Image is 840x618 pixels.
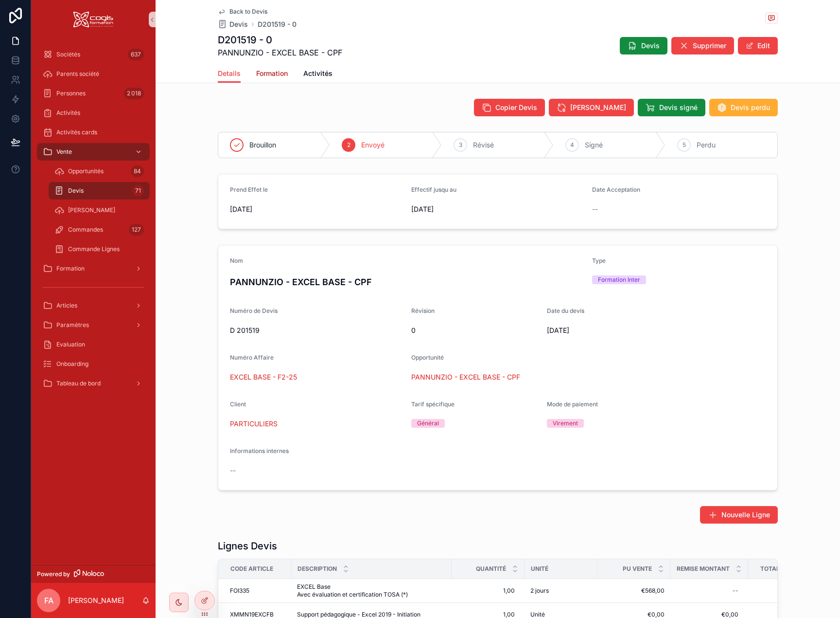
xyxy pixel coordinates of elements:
[230,275,584,289] h4: PANNUNZIO - EXCEL BASE - CPF
[258,19,297,29] a: D201519 - 0
[230,587,249,595] span: FOI335
[754,587,815,595] a: €568,00
[230,400,246,408] span: Client
[68,226,103,234] span: Commandes
[230,372,297,382] a: EXCEL BASE - F2-25
[411,372,520,382] a: PANNUNZIO - EXCEL BASE - CPF
[682,141,686,149] span: 5
[230,257,243,264] span: Nom
[131,165,144,177] div: 84
[37,143,150,161] a: Vente
[671,37,734,55] button: Supprimer
[37,260,150,277] a: Formation
[417,419,439,428] div: Général
[411,326,540,335] span: 0
[56,380,101,387] span: Tableau de bord
[68,187,84,195] span: Devis
[570,103,626,112] span: [PERSON_NAME]
[56,51,80,58] span: Sociétés
[570,141,574,149] span: 4
[230,447,289,454] span: Informations internes
[37,124,150,141] a: Activités cards
[56,265,85,273] span: Formation
[474,99,545,116] button: Copier Devis
[56,302,77,309] span: Articles
[638,99,705,116] button: Devis signé
[585,140,603,150] span: Signé
[303,65,332,84] a: Activités
[56,148,72,156] span: Vente
[473,140,494,150] span: Révisé
[37,104,150,122] a: Activités
[547,307,584,314] span: Date du devis
[361,140,385,150] span: Envoyé
[476,565,506,573] span: Quantité
[230,466,236,475] span: --
[230,565,273,573] span: Code Article
[530,587,549,595] span: 2 jours
[37,375,150,392] a: Tableau de bord
[700,506,778,524] button: Nouvelle Ligne
[37,46,150,63] a: Sociétés637
[56,109,80,117] span: Activités
[303,69,332,78] span: Activités
[547,326,720,335] span: [DATE]
[547,400,598,408] span: Mode de paiement
[56,70,99,78] span: Parents société
[677,565,730,573] span: Remise montant
[592,186,640,193] span: Date Acceptation
[641,41,660,51] span: Devis
[49,201,150,219] a: [PERSON_NAME]
[297,565,337,573] span: Description
[37,85,150,102] a: Personnes2 018
[760,565,803,573] span: Total HT net
[218,539,277,553] h1: Lignes Devis
[592,204,598,214] span: --
[218,19,248,29] a: Devis
[218,69,241,78] span: Details
[411,354,444,361] span: Opportunité
[459,141,462,149] span: 3
[603,587,665,595] span: €568,00
[37,336,150,353] a: Evaluation
[73,12,113,27] img: App logo
[31,565,156,583] a: Powered by
[230,354,274,361] span: Numéro Affaire
[457,583,519,599] a: 1,00
[68,206,115,214] span: [PERSON_NAME]
[495,103,537,112] span: Copier Devis
[229,19,248,29] span: Devis
[347,141,350,149] span: 2
[721,510,770,520] span: Nouvelle Ligne
[230,186,268,193] span: Prend Effet le
[44,595,53,606] span: FA
[37,355,150,373] a: Onboarding
[49,221,150,238] a: Commandes127
[31,39,156,405] div: scrollable content
[230,326,403,335] span: D 201519
[230,307,278,314] span: Numéro de Devis
[124,88,144,99] div: 2 018
[49,240,150,258] a: Commande Lignes
[218,33,342,47] h1: D201519 - 0
[37,316,150,334] a: Paramètres
[68,167,104,175] span: Opportunités
[218,65,241,83] a: Details
[733,587,738,595] div: --
[129,224,144,236] div: 127
[249,140,276,150] span: Brouillon
[297,583,446,599] a: EXCEL Base Avec évaluation et certification TOSA (*)
[49,163,150,180] a: Opportunités84
[230,419,278,429] a: PARTICULIERS
[68,245,120,253] span: Commande Lignes
[229,8,267,16] span: Back to Devis
[218,8,267,16] a: Back to Devis
[56,321,89,329] span: Paramètres
[531,565,548,573] span: Unité
[230,204,403,214] span: [DATE]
